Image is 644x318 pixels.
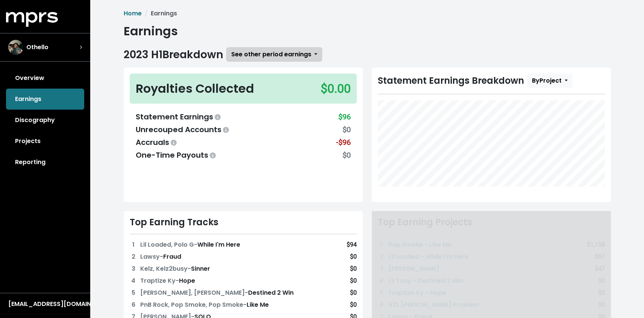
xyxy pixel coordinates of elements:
div: 3 [130,264,137,273]
nav: breadcrumb [124,9,611,18]
div: Sinner [140,264,210,273]
h2: 2023 H1 Breakdown [124,48,223,61]
h1: Earnings [124,24,611,38]
span: PnB Rock, Pop Smoke, Pop Smoke - [140,300,247,309]
div: $0 [342,124,351,135]
div: 4 [130,276,137,285]
a: Projects [6,131,84,152]
span: By Project [532,76,562,85]
span: See other period earnings [231,50,311,59]
div: Unrecouped Accounts [136,124,230,135]
div: While I'm Here [140,240,240,249]
a: Home [124,9,142,18]
div: $0 [350,264,357,273]
div: $96 [338,111,351,122]
span: Traptize Ky - [140,276,179,285]
div: $0 [350,300,357,309]
div: Destined 2 Win [140,288,294,297]
span: Lil Loaded, Polo G - [140,240,197,249]
div: $0 [342,149,351,161]
div: $94 [347,240,357,249]
div: Like Me [140,300,269,309]
div: One-Time Payouts [136,149,217,161]
a: Reporting [6,152,84,173]
div: Fraud [140,252,181,261]
div: $0 [350,276,357,285]
span: [PERSON_NAME], [PERSON_NAME] - [140,288,248,297]
div: Hope [140,276,195,285]
div: [EMAIL_ADDRESS][DOMAIN_NAME] [8,300,82,309]
a: mprs logo [6,15,58,23]
div: Statement Earnings [136,111,222,122]
div: $0.00 [321,80,351,98]
div: 2 [130,252,137,261]
button: ByProject [527,74,573,88]
div: -$96 [336,137,351,148]
div: 6 [130,300,137,309]
div: $0 [350,252,357,261]
div: 5 [130,288,137,297]
li: Earnings [142,9,177,18]
img: The selected account / producer [8,40,23,55]
span: Kelz, Kelz2busy - [140,264,191,273]
button: [EMAIL_ADDRESS][DOMAIN_NAME] [6,299,84,309]
span: Lawsy - [140,252,163,261]
div: $0 [350,288,357,297]
div: 1 [130,240,137,249]
span: Othello [26,43,48,52]
a: Discography [6,110,84,131]
div: Accruals [136,137,178,148]
button: See other period earnings [226,47,322,62]
div: Statement Earnings Breakdown [378,74,605,88]
div: Royalties Collected [136,80,254,98]
div: Top Earning Tracks [130,217,357,228]
a: Overview [6,68,84,89]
